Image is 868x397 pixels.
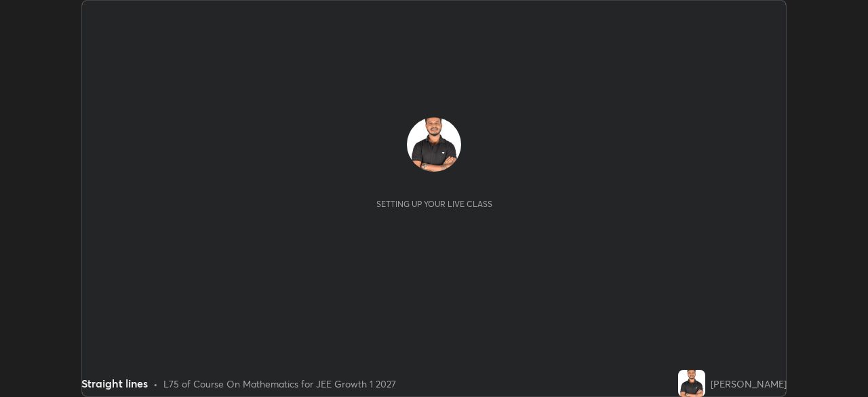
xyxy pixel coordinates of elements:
[711,377,787,391] div: [PERSON_NAME]
[376,199,492,209] div: Setting up your live class
[163,377,396,391] div: L75 of Course On Mathematics for JEE Growth 1 2027
[81,375,148,392] div: Straight lines
[407,117,461,172] img: 8a5640520d1649759a523a16a6c3a527.jpg
[678,370,705,397] img: 8a5640520d1649759a523a16a6c3a527.jpg
[153,377,158,391] div: •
